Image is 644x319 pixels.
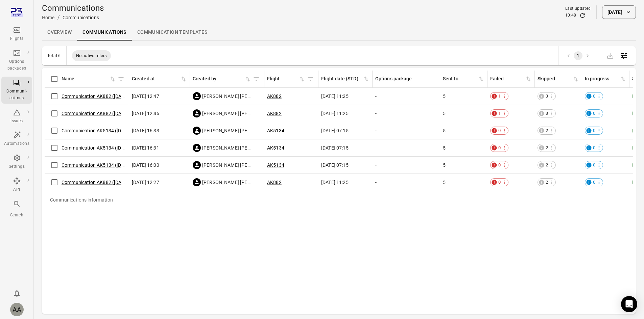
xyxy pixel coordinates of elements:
button: Filter by created by [251,74,261,84]
div: Skipped [538,75,572,83]
span: 2 [543,144,550,151]
div: 2 [538,127,556,135]
a: Communication AK5134 ([DATE]) [62,145,133,151]
span: Flight date (STD) [321,75,369,83]
span: Please make a selection to export [603,52,617,58]
span: [PERSON_NAME] [PERSON_NAME] [202,162,252,168]
span: 1 [496,110,503,117]
span: 5 [443,110,446,117]
div: Sort by failed in ascending order [490,75,532,83]
div: Sort by in progress in ascending order [585,75,626,83]
div: 3 [538,92,556,100]
div: Local navigation [42,24,636,41]
a: Settings [1,152,32,172]
div: 0 [585,161,603,169]
span: 5 [443,127,446,134]
button: page 1 [574,51,582,60]
span: Sent to [443,75,484,83]
span: [DATE] 12:46 [132,110,159,117]
span: Skipped [538,75,579,83]
span: 2 [543,127,550,134]
span: Filter by name [116,74,126,84]
div: 2 [538,178,556,186]
a: Communications [77,24,132,41]
div: - [375,179,437,186]
div: Sort by flight in ascending order [267,75,305,83]
div: Communications [63,14,99,21]
div: Last updated [565,5,591,12]
div: Options packages [4,58,29,72]
a: Flights [1,24,32,44]
span: [DATE] 07:15 [321,127,349,134]
div: In progress [585,75,620,83]
div: Sort by sent to in ascending order [443,75,484,83]
a: Issues [1,106,32,127]
div: Total 6 [47,53,61,58]
div: 1 [490,109,508,117]
div: AA [10,303,24,316]
span: 0 [591,127,598,134]
span: 5 [443,93,446,100]
h1: Communications [42,3,104,14]
span: 5 [443,179,446,186]
div: 0 [490,178,508,186]
div: Sort by skipped in ascending order [538,75,579,83]
div: Search [4,212,29,219]
span: [DATE] 12:27 [132,179,159,186]
div: 0 [490,161,508,169]
div: - [375,110,437,117]
a: API [1,175,32,195]
span: 0 [496,127,503,134]
span: Name [62,75,116,83]
a: Automations [1,129,32,149]
div: Open Intercom Messenger [621,296,637,312]
span: 0 [591,162,598,168]
span: 1 [496,93,503,100]
div: Sort by created by in ascending order [193,75,251,83]
span: 0 [496,162,503,168]
div: Created by [193,75,244,83]
span: 0 [591,110,598,117]
button: Search [1,198,32,220]
button: Filter by flight [305,74,315,84]
span: [PERSON_NAME] [PERSON_NAME] [202,179,252,186]
nav: Breadcrumbs [42,14,104,22]
a: Communication AK5134 ([DATE]) [62,128,133,133]
button: [DATE] [602,5,636,19]
div: Sent to [443,75,478,83]
a: AK882 [267,94,282,99]
a: AK882 [267,180,282,185]
div: Options package [375,75,437,83]
a: Communication AK5134 ([DATE]) [62,162,133,168]
a: Communication AK882 ([DATE]) [62,111,130,116]
div: 3 [538,109,556,117]
span: [DATE] 11:25 [321,93,349,100]
span: [DATE] 11:25 [321,110,349,117]
span: [DATE] 16:33 [132,127,159,134]
div: Flight date (STD) [321,75,363,83]
span: [DATE] 07:15 [321,162,349,168]
span: [PERSON_NAME] [PERSON_NAME] [202,93,252,100]
a: Home [42,15,55,20]
a: AK5134 [267,128,284,133]
div: Automations [4,140,29,147]
div: Flights [4,35,29,42]
span: In progress [585,75,626,83]
a: AK882 [267,111,282,116]
span: 0 [591,179,598,186]
div: Sort by name in ascending order [62,75,116,83]
div: 0 [585,92,603,100]
span: [DATE] 11:25 [321,179,349,186]
div: Communi-cations [4,88,29,102]
span: 3 [543,110,550,117]
span: 0 [591,144,598,151]
nav: pagination navigation [564,51,592,60]
div: 0 [585,144,603,152]
span: Failed [490,75,532,83]
div: Name [62,75,109,83]
a: Communication AK882 ([DATE]) [62,94,130,99]
button: Aimi Amalin [7,300,26,319]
